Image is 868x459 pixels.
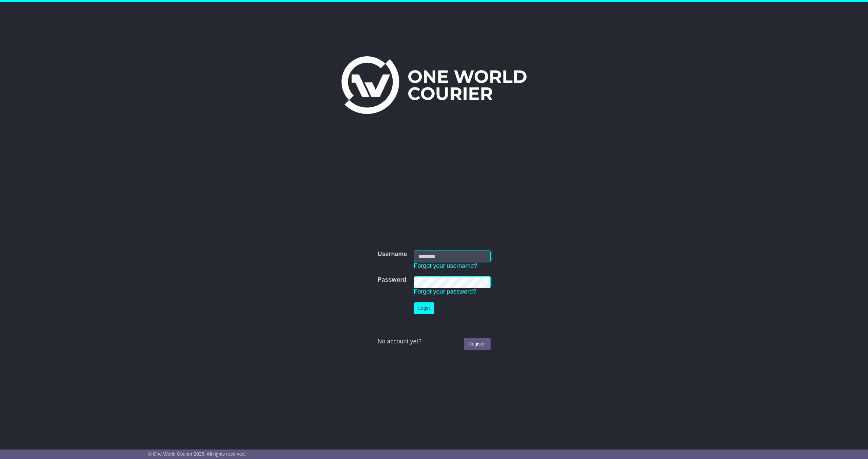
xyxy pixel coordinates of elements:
[377,251,407,258] label: Username
[377,338,490,345] div: No account yet?
[341,56,527,114] img: One World
[377,276,406,284] label: Password
[414,288,476,295] a: Forgot your password?
[414,262,477,269] a: Forgot your username?
[414,302,434,314] button: Login
[464,338,490,350] a: Register
[148,451,246,457] span: © One World Courier 2025. All rights reserved.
